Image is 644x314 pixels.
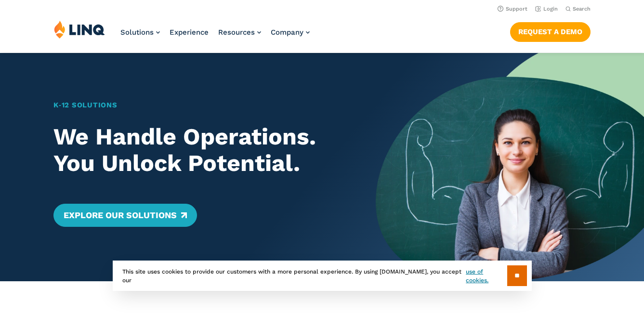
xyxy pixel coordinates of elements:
[120,20,310,52] nav: Primary Navigation
[218,28,261,37] a: Resources
[535,6,558,12] a: Login
[271,28,303,37] span: Company
[271,28,310,37] a: Company
[376,53,644,281] img: Home Banner
[498,6,527,12] a: Support
[510,22,591,41] a: Request a Demo
[466,267,507,285] a: use of cookies.
[54,20,105,39] img: LINQ | K‑12 Software
[120,28,160,37] a: Solutions
[565,5,591,13] button: Open Search Bar
[573,6,591,12] span: Search
[510,20,591,41] nav: Button Navigation
[170,28,209,37] a: Experience
[53,100,349,110] h1: K‑12 Solutions
[120,28,154,37] span: Solutions
[53,123,349,177] h2: We Handle Operations. You Unlock Potential.
[53,204,197,227] a: Explore Our Solutions
[218,28,255,37] span: Resources
[113,261,532,291] div: This site uses cookies to provide our customers with a more personal experience. By using [DOMAIN...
